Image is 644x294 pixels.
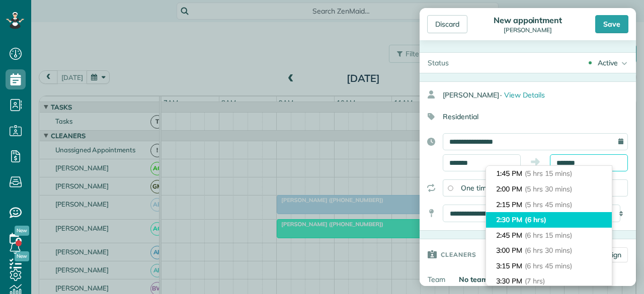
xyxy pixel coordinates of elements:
[500,90,502,100] span: ·
[525,276,545,285] span: (7 hrs)
[420,53,457,73] div: Status
[486,212,612,228] li: 2:30 PM
[448,185,453,190] input: One time
[525,215,546,224] span: (6 hrs)
[525,261,572,270] span: (6 hrs 45 mins)
[486,228,612,243] li: 2:45 PM
[461,183,491,192] span: One time
[427,15,467,33] div: Discard
[525,231,572,240] span: (6 hrs 15 mins)
[595,15,628,33] div: Save
[525,246,572,255] span: (6 hrs 30 mins)
[441,239,476,269] h3: Cleaners
[459,275,520,284] strong: No team assigned
[525,169,572,178] span: (5 hrs 15 mins)
[491,27,565,34] div: [PERSON_NAME]
[15,226,29,236] span: New
[525,200,572,209] span: (5 hrs 45 mins)
[504,90,545,100] span: View Details
[491,15,565,25] div: New appointment
[420,108,628,125] div: Residential
[486,197,612,213] li: 2:15 PM
[486,166,612,181] li: 1:45 PM
[443,86,636,104] div: [PERSON_NAME]
[598,58,618,68] div: Active
[486,273,612,289] li: 3:30 PM
[420,270,455,288] div: Team
[486,243,612,258] li: 3:00 PM
[525,184,572,193] span: (5 hrs 30 mins)
[486,181,612,197] li: 2:00 PM
[486,258,612,274] li: 3:15 PM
